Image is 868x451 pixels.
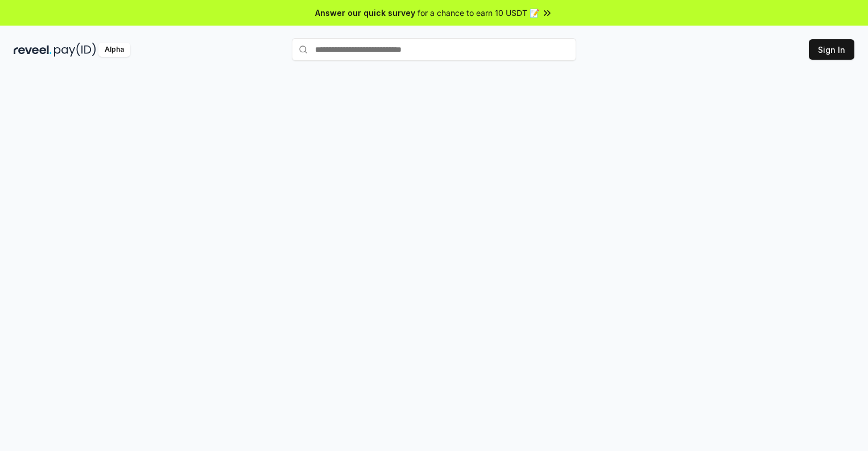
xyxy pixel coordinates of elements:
[809,39,854,60] button: Sign In
[98,43,130,57] div: Alpha
[418,7,539,19] span: for a chance to earn 10 USDT 📝
[14,43,52,57] img: reveel_dark
[315,7,415,19] span: Answer our quick survey
[54,43,96,57] img: pay_id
